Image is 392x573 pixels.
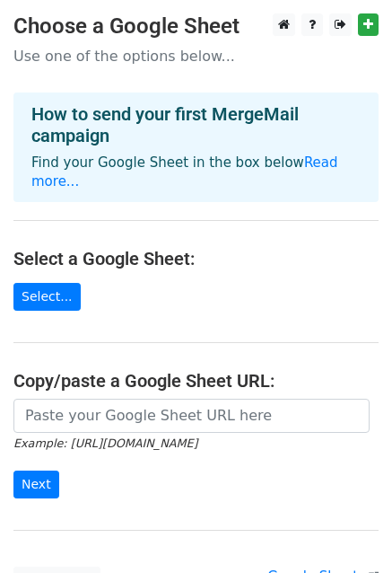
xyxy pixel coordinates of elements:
[13,370,379,392] h4: Copy/paste a Google Sheet URL:
[13,248,379,269] h4: Select a Google Sheet:
[13,399,370,433] input: Paste your Google Sheet URL here
[31,154,338,190] a: Read more...
[13,47,379,66] p: Use one of the options below...
[13,283,81,311] a: Select...
[31,103,361,146] h4: How to send your first MergeMail campaign
[13,13,379,40] h3: Choose a Google Sheet
[13,436,197,450] small: Example: [URL][DOMAIN_NAME]
[13,471,59,498] input: Next
[31,154,361,191] p: Find your Google Sheet in the box below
